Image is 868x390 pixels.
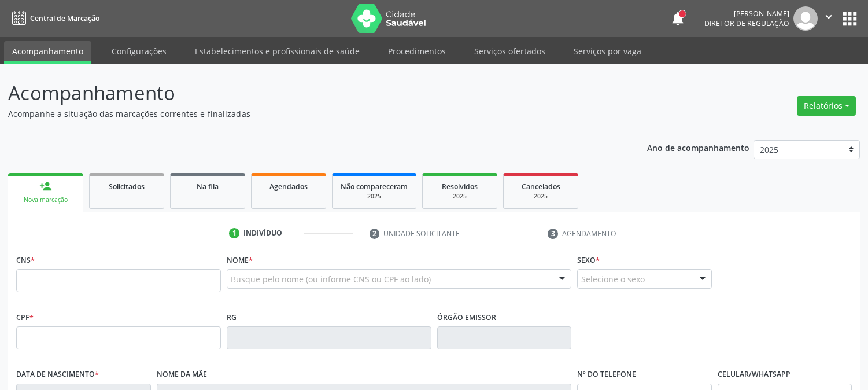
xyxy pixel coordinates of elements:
[16,308,34,326] label: CPF
[16,196,75,204] div: Nova marcação
[670,10,686,27] button: notifications
[431,192,489,201] div: 2025
[512,192,570,201] div: 2025
[577,366,636,384] label: Nº do Telefone
[566,41,649,61] a: Serviços por vaga
[442,182,478,192] span: Resolvidos
[104,41,175,61] a: Configurações
[341,192,408,201] div: 2025
[704,19,789,28] span: Diretor de regulação
[8,9,99,28] a: Central de Marcação
[822,10,835,23] i: 
[227,251,253,269] label: Nome
[840,9,860,29] button: apps
[466,41,553,61] a: Serviços ofertados
[243,228,282,238] div: Indivíduo
[269,182,308,192] span: Agendados
[704,9,789,19] div: [PERSON_NAME]
[16,366,99,384] label: Data de nascimento
[793,6,818,31] img: img
[229,228,239,238] div: 1
[577,251,600,269] label: Sexo
[718,366,791,384] label: Celular/WhatsApp
[109,182,145,192] span: Solicitados
[797,96,856,116] button: Relatórios
[16,251,35,269] label: CNS
[157,366,207,384] label: Nome da mãe
[8,79,604,108] p: Acompanhamento
[4,41,91,64] a: Acompanhamento
[39,180,52,193] div: person_add
[187,41,368,61] a: Estabelecimentos e profissionais de saúde
[231,273,431,285] span: Busque pelo nome (ou informe CNS ou CPF ao lado)
[8,108,604,120] p: Acompanhe a situação das marcações correntes e finalizadas
[437,308,496,326] label: Órgão emissor
[522,182,560,192] span: Cancelados
[227,308,237,326] label: RG
[197,182,219,192] span: Na fila
[818,6,840,31] button: 
[341,182,408,192] span: Não compareceram
[30,13,99,23] span: Central de Marcação
[380,41,454,61] a: Procedimentos
[581,273,645,285] span: Selecione o sexo
[647,140,749,154] p: Ano de acompanhamento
